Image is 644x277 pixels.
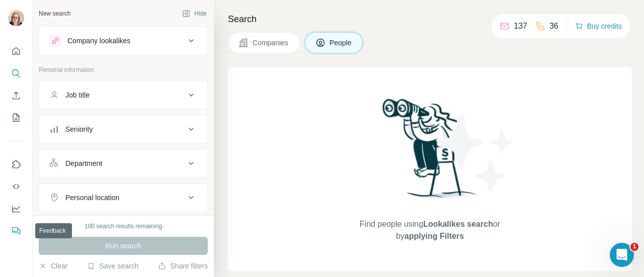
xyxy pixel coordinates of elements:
[610,243,634,267] iframe: Intercom live chat
[8,177,24,196] button: Use Surfe API
[549,20,558,32] p: 36
[630,243,638,251] span: 1
[39,83,207,107] button: Job title
[8,222,24,240] button: Feedback
[175,6,214,21] button: Hide
[8,155,24,173] button: Use Surfe on LinkedIn
[514,20,527,32] p: 137
[8,86,24,105] button: Enrich CSV
[405,232,464,240] span: applying Filters
[8,200,24,218] button: Dashboard
[39,9,70,18] div: New search
[39,65,208,74] p: Personal information
[430,108,521,198] img: Surfe Illustration - Stars
[65,158,102,168] div: Department
[8,109,24,127] button: My lists
[253,38,289,48] span: Companies
[423,220,493,228] span: Lookalikes search
[65,90,90,100] div: Job title
[228,12,632,26] h4: Search
[39,117,207,141] button: Seniority
[378,96,482,208] img: Surfe Illustration - Woman searching with binoculars
[87,261,138,271] button: Save search
[8,42,24,60] button: Quick start
[8,64,24,82] button: Search
[39,261,67,271] button: Clear
[349,218,510,242] span: Find people using or by
[330,38,353,48] span: People
[65,193,119,203] div: Personal location
[67,36,130,46] div: Company lookalikes
[158,261,208,271] button: Share filters
[39,29,207,53] button: Company lookalikes
[39,151,207,175] button: Department
[39,186,207,210] button: Personal location
[85,222,162,231] div: 100 search results remaining
[575,19,622,33] button: Buy credits
[65,124,93,134] div: Seniority
[8,10,24,26] img: Avatar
